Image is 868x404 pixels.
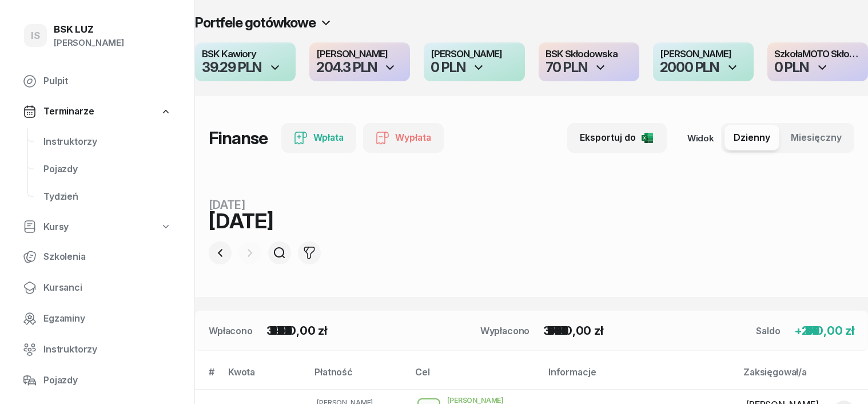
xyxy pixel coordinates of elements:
[14,336,181,363] a: Instruktorzy
[221,365,308,389] th: Kwota
[43,162,172,177] span: Pojazdy
[209,128,268,148] h1: Finanse
[43,220,69,235] span: Kursy
[31,31,40,41] span: IS
[567,123,667,153] button: Eksportuj do
[767,42,868,81] button: SzkołaMOTO Skłodowska0 PLN
[660,61,719,74] div: 2000 PLN
[14,305,181,332] a: Egzaminy
[724,125,779,150] button: Dzienny
[774,61,809,74] div: 0 PLN
[424,42,524,81] button: [PERSON_NAME]0 PLN
[14,243,181,271] a: Szkolenia
[309,42,410,81] button: [PERSON_NAME]204.3 PLN
[43,74,172,89] span: Pulpit
[209,324,253,338] div: Wpłacono
[782,125,851,150] button: Miesięczny
[14,367,181,394] a: Pojazdy
[794,324,802,338] span: +
[34,128,181,156] a: Instruktorzy
[480,324,530,338] div: Wypłacono
[660,49,747,60] h4: [PERSON_NAME]
[408,365,541,389] th: Cel
[546,61,587,74] div: 70 PLN
[376,130,431,145] div: Wypłata
[43,104,94,119] span: Terminarze
[431,61,465,74] div: 0 PLN
[43,342,172,357] span: Instruktorzy
[736,365,868,389] th: Zaksięgował/a
[43,280,172,295] span: Kursanci
[774,49,861,60] h4: SzkołaMOTO Skłodowska
[791,130,842,145] span: Miesięczny
[54,35,124,50] div: [PERSON_NAME]
[653,42,754,81] button: [PERSON_NAME]2000 PLN
[14,214,181,240] a: Kursy
[43,189,172,204] span: Tydzień
[308,365,408,389] th: Płatność
[43,373,172,388] span: Pojazdy
[54,25,124,34] div: BSK LUZ
[195,365,221,389] th: #
[43,311,172,326] span: Egzaminy
[34,183,181,211] a: Tydzień
[431,49,517,60] h4: [PERSON_NAME]
[580,130,654,145] div: Eksportuj do
[202,49,289,60] h4: BSK Kawiory
[316,49,403,60] h4: [PERSON_NAME]
[546,49,632,60] h4: BSK Skłodowska
[14,68,181,95] a: Pulpit
[195,42,296,81] button: BSK Kawiory39.29 PLN
[541,365,736,389] th: Informacje
[539,42,639,81] button: BSK Skłodowska70 PLN
[195,14,316,32] h2: Portfele gotówkowe
[14,98,181,125] a: Terminarze
[43,249,172,264] span: Szkolenia
[209,211,351,231] div: [DATE]
[281,123,356,153] button: Wpłata
[363,123,444,153] button: Wypłata
[202,61,261,74] div: 39.29 PLN
[756,324,780,338] div: Saldo
[316,61,376,74] div: 204.3 PLN
[209,199,351,211] div: [DATE]
[14,274,181,302] a: Kursanci
[34,156,181,183] a: Pojazdy
[734,130,770,145] span: Dzienny
[43,134,172,149] span: Instruktorzy
[294,130,344,145] div: Wpłata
